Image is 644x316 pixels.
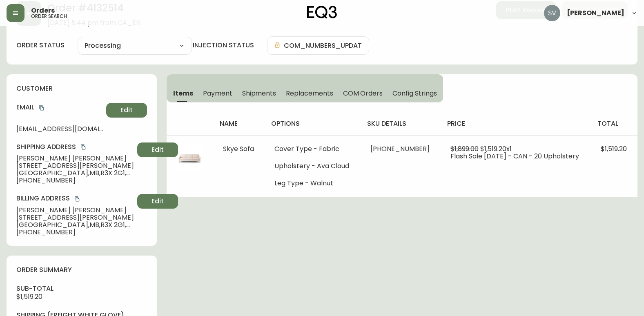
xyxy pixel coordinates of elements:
span: Config Strings [392,89,437,98]
span: Edit [152,145,164,154]
h4: sub-total [16,284,147,293]
span: $1,899.00 [450,144,479,154]
span: Orders [31,7,55,14]
li: Upholstery - Ava Cloud [274,162,351,170]
li: Cover Type - Fabric [274,145,351,153]
button: copy [38,104,46,112]
span: [PERSON_NAME] [567,10,624,16]
h4: order summary [16,265,147,274]
span: [EMAIL_ADDRESS][DOMAIN_NAME] [16,125,103,133]
li: Leg Type - Walnut [274,180,351,187]
span: [GEOGRAPHIC_DATA] , MB , R3X 2G1 , CA [16,221,134,229]
h4: name [220,119,258,128]
button: Edit [137,142,178,157]
button: Edit [106,103,147,118]
button: Edit [137,194,178,209]
h4: options [271,119,354,128]
span: [STREET_ADDRESS][PERSON_NAME] [16,214,134,221]
h5: order search [31,14,67,19]
span: [PHONE_NUMBER] [370,144,430,154]
span: [PHONE_NUMBER] [16,229,134,236]
span: [PERSON_NAME] [PERSON_NAME] [16,155,134,162]
span: Items [173,89,193,98]
span: Edit [152,197,164,206]
h4: Billing Address [16,194,134,203]
h4: Email [16,103,103,112]
span: [PERSON_NAME] [PERSON_NAME] [16,207,134,214]
span: Skye Sofa [223,144,254,154]
label: order status [16,41,65,50]
img: e2cd6e4e-fdb1-41ea-baac-706b5043934b.jpg [176,145,203,171]
span: Edit [120,106,133,115]
span: $1,519.20 [16,292,42,301]
img: 0ef69294c49e88f033bcbeb13310b844 [544,5,560,21]
span: Payment [203,89,232,98]
span: [PHONE_NUMBER] [16,177,134,184]
h4: injection status [193,41,254,50]
span: Replacements [286,89,333,98]
button: copy [73,195,81,203]
h4: customer [16,84,147,93]
h4: Shipping Address [16,142,134,151]
span: Shipments [242,89,276,98]
span: $1,519.20 [601,144,627,154]
img: logo [307,6,337,19]
span: $1,519.20 x 1 [480,144,512,154]
span: [STREET_ADDRESS][PERSON_NAME] [16,162,134,169]
button: copy [79,143,87,151]
h4: sku details [367,119,434,128]
span: [DATE] 5:44 pm from CA_EN [47,19,140,27]
h4: price [447,119,585,128]
span: [GEOGRAPHIC_DATA] , MB , R3X 2G1 , CA [16,169,134,177]
h4: total [597,119,631,128]
span: Flash Sale [DATE] - CAN - 20 Upholstery [450,151,579,161]
span: COM Orders [343,89,383,98]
